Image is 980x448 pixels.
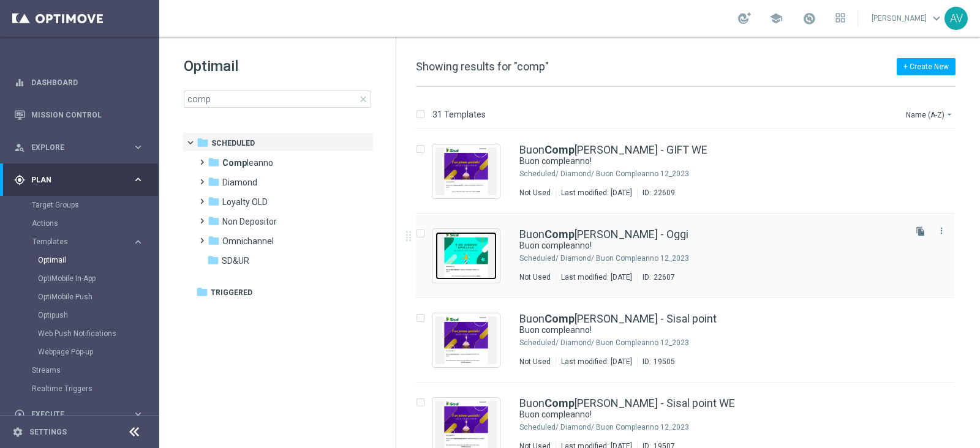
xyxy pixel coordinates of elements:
[13,143,145,152] div: person_search Explore keyboard_arrow_right
[38,255,127,265] a: Optimail
[519,155,903,167] div: Buon compleanno!
[132,141,144,153] i: keyboard_arrow_right
[358,94,368,104] span: close
[519,144,707,155] a: BuonComp[PERSON_NAME] - GIFT WE
[519,240,903,252] div: Buon compleanno!
[32,384,127,394] a: Realtime Triggers
[132,236,144,248] i: keyboard_arrow_right
[14,174,132,185] div: Plan
[545,397,575,409] b: Comp
[31,411,132,418] span: Execute
[184,56,371,76] h1: Optimail
[545,143,575,156] b: Comp
[519,422,559,432] div: Scheduled/
[222,157,273,168] span: Compleanno
[545,228,575,241] b: Comp
[560,253,903,263] div: Scheduled/Diamond/Buon Compleanno 12_2023
[13,78,145,88] div: equalizer Dashboard
[14,409,132,420] div: Execute
[38,292,127,302] a: OptiMobile Push
[519,253,559,263] div: Scheduled/
[13,175,145,185] button: gps_fixed Plan keyboard_arrow_right
[31,99,144,131] a: Mission Control
[31,144,132,151] span: Explore
[870,9,944,28] a: [PERSON_NAME]keyboard_arrow_down
[916,226,925,236] i: file_copy
[519,398,735,409] a: BuonComp[PERSON_NAME] - Sisal point WE
[31,176,132,184] span: Plan
[222,158,247,168] b: Comp
[435,316,497,364] img: 19505.jpeg
[519,188,551,198] div: Not Used
[435,147,497,195] img: 22609.jpeg
[222,216,277,227] span: Non Depositor
[38,306,158,324] div: Optipush
[519,272,551,282] div: Not Used
[654,188,675,198] div: 22609
[12,427,23,438] i: settings
[38,251,158,269] div: Optimail
[32,196,158,214] div: Target Groups
[519,240,875,252] a: Buon compleanno!
[519,409,875,420] a: Buon compleanno!
[944,7,968,30] div: AV
[944,110,954,119] i: arrow_drop_down
[211,287,252,298] span: Triggered
[930,12,943,25] span: keyboard_arrow_down
[519,313,717,324] a: BuonComp[PERSON_NAME] - Sisal point
[32,237,145,247] button: Templates keyboard_arrow_right
[32,233,158,361] div: Templates
[13,110,145,120] div: Mission Control
[519,229,688,240] a: BuonComp[PERSON_NAME] - Oggi
[14,142,25,153] i: person_search
[556,188,637,198] div: Last modified: [DATE]
[132,174,144,185] i: keyboard_arrow_right
[222,177,257,188] span: Diamond
[32,218,127,228] a: Actions
[32,214,158,233] div: Actions
[14,409,25,420] i: play_circle_outline
[404,214,978,298] div: Press SPACE to select this row.
[196,286,208,298] i: folder
[519,409,903,420] div: Buon compleanno!
[519,324,875,336] a: Buon compleanno!
[637,357,675,367] div: ID:
[13,409,145,419] button: play_circle_outline Execute keyboard_arrow_right
[32,200,127,210] a: Target Groups
[404,298,978,383] div: Press SPACE to select this row.
[897,58,956,75] button: + Create New
[208,234,220,247] i: folder
[519,155,875,167] a: Buon compleanno!
[38,329,127,338] a: Web Push Notifications
[14,77,25,88] i: equalizer
[519,324,903,336] div: Buon compleanno!
[38,274,127,283] a: OptiMobile In-App
[519,169,559,179] div: Scheduled/
[32,238,132,245] div: Templates
[769,12,783,25] span: school
[197,136,209,149] i: folder
[208,215,220,227] i: folder
[937,226,946,236] i: more_vert
[211,138,255,149] span: Scheduled
[208,156,220,168] i: folder
[14,142,132,153] div: Explore
[435,232,497,280] img: 22607.jpeg
[654,272,675,282] div: 22607
[38,310,127,320] a: Optipush
[905,107,956,122] button: Name (A-Z)arrow_drop_down
[38,343,158,361] div: Webpage Pop-up
[29,428,67,436] a: Settings
[519,338,559,348] div: Scheduled/
[32,361,158,379] div: Streams
[31,66,144,99] a: Dashboard
[637,272,675,282] div: ID:
[38,288,158,306] div: OptiMobile Push
[404,129,978,214] div: Press SPACE to select this row.
[184,91,371,108] input: Search Template
[560,422,903,432] div: Scheduled/Diamond/Buon Compleanno 12_2023
[132,408,144,420] i: keyboard_arrow_right
[560,338,903,348] div: Scheduled/Diamond/Buon Compleanno 12_2023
